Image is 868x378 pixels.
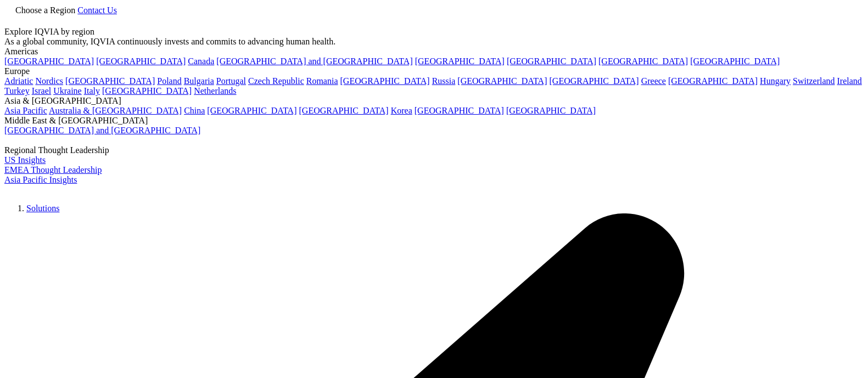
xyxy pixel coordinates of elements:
a: Korea [391,106,412,115]
a: China [184,106,205,115]
a: [GEOGRAPHIC_DATA] [102,86,192,95]
a: Ireland [837,76,862,86]
div: Explore IQVIA by region [4,27,864,37]
a: Asia Pacific Insights [4,175,77,184]
a: Greece [641,76,666,86]
a: [GEOGRAPHIC_DATA] [457,76,547,86]
a: Canada [188,57,214,66]
a: Switzerland [793,76,835,86]
a: [GEOGRAPHIC_DATA] [690,57,780,66]
a: Asia Pacific [4,106,47,115]
a: [GEOGRAPHIC_DATA] [506,106,596,115]
span: Choose a Region [15,5,75,15]
a: Australia & [GEOGRAPHIC_DATA] [49,106,182,115]
a: [GEOGRAPHIC_DATA] [207,106,296,115]
a: Israel [32,86,52,95]
a: EMEA Thought Leadership [4,165,102,174]
a: Hungary [760,76,791,86]
div: Europe [4,66,864,76]
a: Czech Republic [248,76,304,86]
div: Americas [4,47,864,57]
a: Italy [84,86,100,95]
a: Portugal [216,76,246,86]
a: [GEOGRAPHIC_DATA] [415,106,504,115]
a: Contact Us [77,5,117,15]
a: [GEOGRAPHIC_DATA] [65,76,155,86]
a: [GEOGRAPHIC_DATA] [598,57,688,66]
a: [GEOGRAPHIC_DATA] [507,57,596,66]
a: [GEOGRAPHIC_DATA] [415,57,505,66]
a: US Insights [4,155,46,165]
a: Turkey [4,86,30,95]
a: [GEOGRAPHIC_DATA] [550,76,639,86]
div: As a global community, IQVIA continuously invests and commits to advancing human health. [4,37,864,47]
a: Russia [432,76,456,86]
div: Asia & [GEOGRAPHIC_DATA] [4,96,864,106]
a: [GEOGRAPHIC_DATA] [299,106,389,115]
a: [GEOGRAPHIC_DATA] [340,76,430,86]
a: Romania [306,76,338,86]
a: [GEOGRAPHIC_DATA] [96,57,186,66]
a: Adriatic [4,76,33,86]
a: Nordics [35,76,63,86]
a: [GEOGRAPHIC_DATA] and [GEOGRAPHIC_DATA] [4,126,200,135]
a: Netherlands [194,86,236,95]
a: Solutions [26,204,59,213]
a: Bulgaria [184,76,214,86]
a: Poland [157,76,181,86]
a: [GEOGRAPHIC_DATA] [4,57,94,66]
a: Ukraine [53,86,82,95]
div: Regional Thought Leadership [4,145,864,155]
div: Middle East & [GEOGRAPHIC_DATA] [4,116,864,126]
a: [GEOGRAPHIC_DATA] [668,76,758,86]
a: [GEOGRAPHIC_DATA] and [GEOGRAPHIC_DATA] [216,57,412,66]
